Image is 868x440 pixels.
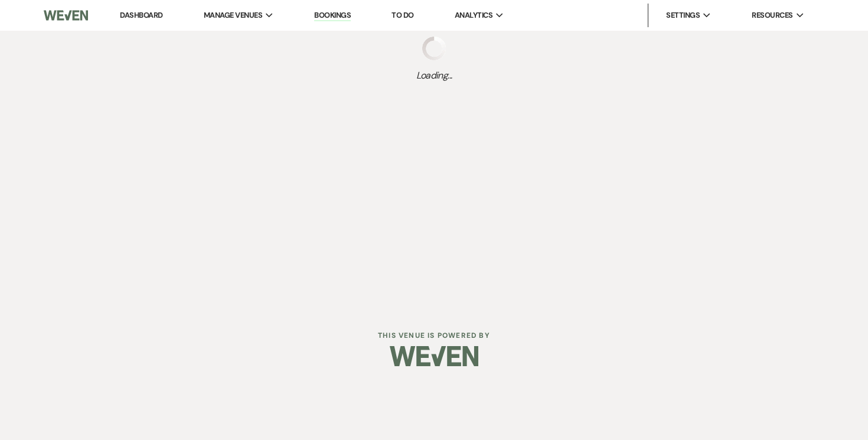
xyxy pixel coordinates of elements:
span: Settings [666,9,700,21]
span: Resources [752,9,792,21]
a: Dashboard [120,10,162,20]
a: Bookings [314,10,351,21]
span: Manage Venues [204,9,262,21]
span: Loading... [416,69,452,83]
img: loading spinner [422,37,446,60]
img: Weven Logo [44,3,88,28]
span: Analytics [455,9,492,21]
img: Weven Logo [390,335,478,377]
a: To Do [391,10,413,20]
